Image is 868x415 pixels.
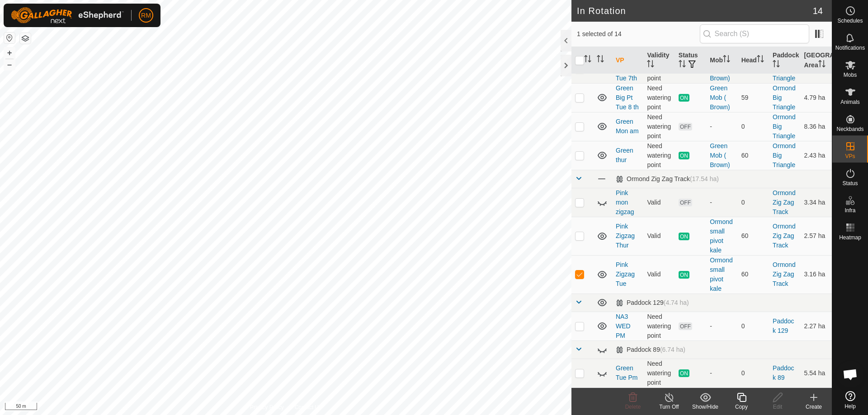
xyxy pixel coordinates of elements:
td: 3.16 ha [801,255,832,294]
span: (17.54 ha) [690,175,719,182]
a: Ormond Big Triangle [773,56,796,82]
div: Copy [723,403,759,411]
p-sorticon: Activate to sort [757,56,764,64]
td: 3.34 ha [801,188,832,217]
a: Green Big Pt Tue 8 th [616,84,639,111]
a: Green Tue Pm [616,364,638,381]
td: 0 [738,359,769,387]
div: Ormond Zig Zag Track [616,175,719,183]
th: Mob [706,47,737,74]
span: Animals [840,99,860,105]
span: 14 [813,4,823,18]
span: VPs [845,154,855,159]
h2: In Rotation [577,5,813,16]
span: Heatmap [839,235,861,240]
td: 2.43 ha [801,141,832,170]
a: Ormond Big Triangle [773,113,796,140]
td: Need watering point [643,83,675,112]
div: Ormond small pivot kale [710,256,734,294]
div: Edit [759,403,796,411]
a: Ormond Zig Zag Track [773,189,796,215]
a: Pink Zigzag Tue [616,261,635,287]
a: Paddock 89 [773,364,794,381]
div: - [710,122,734,131]
span: ON [679,152,689,159]
p-sorticon: Activate to sort [818,61,826,69]
a: Paddock 129 [773,317,794,334]
p-sorticon: Activate to sort [679,61,686,69]
p-sorticon: Activate to sort [647,61,654,69]
span: Mobs [844,72,857,78]
div: Open chat [837,361,864,388]
a: Ormond Big Triangle [773,142,796,168]
td: 8.36 ha [801,112,832,141]
span: Help [844,404,856,409]
span: 1 selected of 14 [577,29,700,39]
span: OFF [679,322,692,330]
div: Show/Hide [687,403,723,411]
div: Paddock 129 [616,299,689,307]
td: 0 [738,188,769,217]
td: 2.27 ha [801,312,832,340]
div: Paddock 89 [616,346,685,354]
p-sorticon: Activate to sort [723,56,730,64]
span: Neckbands [836,126,863,132]
th: Validity [643,47,675,74]
span: (6.74 ha) [660,346,685,353]
a: Ormond Big Triangle [773,84,796,111]
td: 60 [738,141,769,170]
td: 60 [738,255,769,294]
span: OFF [679,123,692,131]
div: - [710,322,734,331]
a: Green Mon am [616,118,639,135]
span: ON [679,233,689,240]
p-sorticon: Activate to sort [597,56,604,64]
div: Turn Off [651,403,687,411]
a: Pink mon zigzag [616,189,634,215]
a: Pink Zigzag Thur [616,223,635,249]
a: Green thur [616,147,633,163]
button: + [4,47,15,58]
a: Contact Us [295,403,321,411]
td: Need watering point [643,141,675,170]
span: RM [141,11,151,20]
div: Green Mob ( Brown) [710,84,734,112]
th: Paddock [769,47,800,74]
a: Green Big Pt Tue 7th [616,56,637,82]
p-sorticon: Activate to sort [584,56,591,64]
span: Delete [625,404,641,410]
td: Need watering point [643,312,675,340]
td: 0 [738,112,769,141]
td: Need watering point [643,359,675,387]
a: Help [832,387,868,413]
p-sorticon: Activate to sort [773,61,780,69]
td: Valid [643,188,675,217]
span: OFF [679,199,692,206]
td: 60 [738,217,769,255]
button: Reset Map [4,33,15,43]
span: (4.74 ha) [664,299,689,306]
span: ON [679,369,689,377]
a: Privacy Policy [250,403,284,411]
div: Create [796,403,832,411]
button: Map Layers [20,33,31,44]
td: 4.79 ha [801,83,832,112]
td: Need watering point [643,112,675,141]
button: – [4,59,15,70]
td: Valid [643,217,675,255]
th: Head [738,47,769,74]
div: - [710,368,734,378]
span: Infra [844,208,855,213]
span: Notifications [835,45,865,51]
td: Valid [643,255,675,294]
a: Ormond Zig Zag Track [773,223,796,249]
th: Status [675,47,706,74]
a: Ormond Zig Zag Track [773,261,796,287]
div: Green Mob ( Brown) [710,141,734,170]
div: Ormond small pivot kale [710,217,734,255]
img: Gallagher Logo [11,7,124,23]
th: [GEOGRAPHIC_DATA] Area [801,47,832,74]
span: Status [842,181,858,186]
td: 2.57 ha [801,217,832,255]
td: 5.54 ha [801,359,832,387]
